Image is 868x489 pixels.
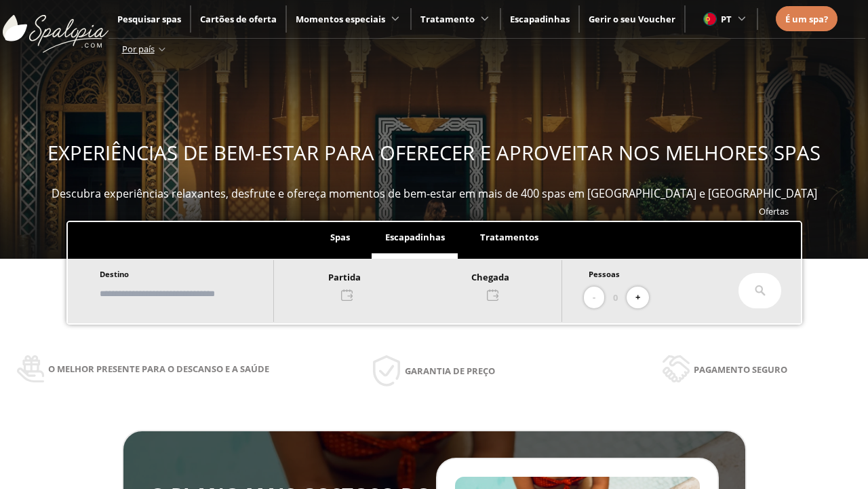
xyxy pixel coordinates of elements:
[122,43,155,55] span: Por país
[584,287,604,309] button: -
[405,363,495,378] span: Garantia de preço
[48,361,269,376] span: O melhor presente para o descanso e a saúde
[785,12,828,26] a: É um spa?
[200,13,277,25] a: Cartões de oferta
[759,205,789,217] a: Ofertas
[100,269,129,279] span: Destino
[117,13,181,25] a: Pesquisar spas
[613,290,618,305] span: 0
[385,231,445,243] span: Escapadinhas
[627,287,649,309] button: +
[480,231,538,243] span: Tratamentos
[3,1,108,53] img: ImgLogoSpalopia.BvClDcEz.svg
[785,13,828,25] span: É um spa?
[589,13,675,25] a: Gerir o seu Voucher
[694,362,787,377] span: Pagamento seguro
[510,13,570,25] a: Escapadinhas
[47,139,821,166] span: EXPERIÊNCIAS DE BEM-ESTAR PARA OFERECER E APROVEITAR NOS MELHORES SPAS
[330,231,350,243] span: Spas
[52,186,817,201] span: Descubra experiências relaxantes, desfrute e ofereça momentos de bem-estar em mais de 400 spas em...
[589,269,620,279] span: Pessoas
